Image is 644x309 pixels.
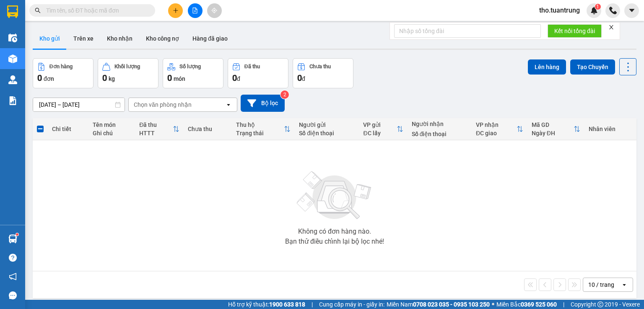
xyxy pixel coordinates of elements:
[9,273,17,281] span: notification
[570,59,615,75] button: Tạo Chuyến
[174,75,185,82] span: món
[309,64,331,70] div: Chưa thu
[8,54,17,63] img: warehouse-icon
[225,101,232,108] svg: open
[46,6,145,15] input: Tìm tên, số ĐT hoặc mã đơn
[293,166,377,225] img: svg+xml;base64,PHN2ZyBjbGFzcz0ibGlzdC1wbHVnX19zdmciIHhtbG5zPSJodHRwOi8vd3d3LnczLm9yZy8yMDAwL3N2Zy...
[387,300,490,309] span: Miền Nam
[8,33,17,42] img: warehouse-icon
[412,121,467,127] div: Người nhận
[590,7,598,14] img: icon-new-feature
[179,64,201,70] div: Số lượng
[312,300,313,309] span: |
[237,75,240,82] span: đ
[114,64,140,70] div: Khối lượng
[228,300,305,309] span: Hỗ trợ kỹ thuật:
[413,301,490,308] strong: 0708 023 035 - 0935 103 250
[532,130,574,136] div: Ngày ĐH
[102,73,107,83] span: 0
[163,58,223,88] button: Số lượng0món
[595,4,601,10] sup: 1
[527,118,584,140] th: Toggle SortBy
[8,96,17,105] img: solution-icon
[412,131,467,137] div: Số điện thoại
[49,64,73,70] div: Đơn hàng
[33,58,93,88] button: Đơn hàng0đơn
[93,121,131,128] div: Tên món
[37,73,42,83] span: 0
[476,130,517,136] div: ĐC giao
[7,5,18,18] img: logo-vxr
[394,24,541,38] input: Nhập số tổng đài
[363,121,396,128] div: VP gửi
[548,24,602,38] button: Kết nối tổng đài
[173,8,179,13] span: plus
[628,7,636,14] span: caret-down
[207,3,222,18] button: aim
[621,281,628,288] svg: open
[532,121,574,128] div: Mã GD
[139,121,172,128] div: Đã thu
[35,8,41,13] span: search
[134,100,192,109] div: Chọn văn phòng nhận
[476,121,517,128] div: VP nhận
[244,64,260,70] div: Đã thu
[597,301,603,307] span: copyright
[109,75,115,82] span: kg
[563,300,564,309] span: |
[9,291,17,299] span: message
[67,28,100,49] button: Trên xe
[319,300,384,309] span: Cung cấp máy in - giấy in:
[624,3,639,18] button: caret-down
[554,26,595,36] span: Kết nối tổng đài
[16,233,18,236] sup: 1
[521,301,557,308] strong: 0369 525 060
[232,118,295,140] th: Toggle SortBy
[363,130,396,136] div: ĐC lấy
[168,3,183,18] button: plus
[472,118,527,140] th: Toggle SortBy
[139,28,186,49] button: Kho công nợ
[297,73,302,83] span: 0
[588,281,614,289] div: 10 / trang
[608,24,614,30] span: close
[188,126,228,132] div: Chưa thu
[139,130,172,136] div: HTTT
[188,3,203,18] button: file-add
[496,300,557,309] span: Miền Bắc
[8,234,17,243] img: warehouse-icon
[135,118,183,140] th: Toggle SortBy
[302,75,305,82] span: đ
[241,95,285,112] button: Bộ lọc
[192,8,198,13] span: file-add
[186,28,234,49] button: Hàng đã giao
[285,238,384,245] div: Bạn thử điều chỉnh lại bộ lọc nhé!
[269,301,305,308] strong: 1900 633 818
[596,4,599,10] span: 1
[293,58,353,88] button: Chưa thu0đ
[228,58,288,88] button: Đã thu0đ
[211,8,217,13] span: aim
[236,130,284,136] div: Trạng thái
[532,5,587,15] span: tho.tuantrung
[299,130,355,136] div: Số điện thoại
[33,98,125,111] input: Select a date range.
[492,303,494,306] span: ⚪️
[280,90,289,99] sup: 2
[44,75,54,82] span: đơn
[9,254,17,262] span: question-circle
[232,73,237,83] span: 0
[359,118,407,140] th: Toggle SortBy
[589,126,632,132] div: Nhân viên
[609,7,617,14] img: phone-icon
[98,58,158,88] button: Khối lượng0kg
[100,28,139,49] button: Kho nhận
[52,126,84,132] div: Chi tiết
[167,73,172,83] span: 0
[33,28,67,49] button: Kho gửi
[528,59,566,75] button: Lên hàng
[298,228,371,235] div: Không có đơn hàng nào.
[299,121,355,128] div: Người gửi
[93,130,131,136] div: Ghi chú
[8,75,17,84] img: warehouse-icon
